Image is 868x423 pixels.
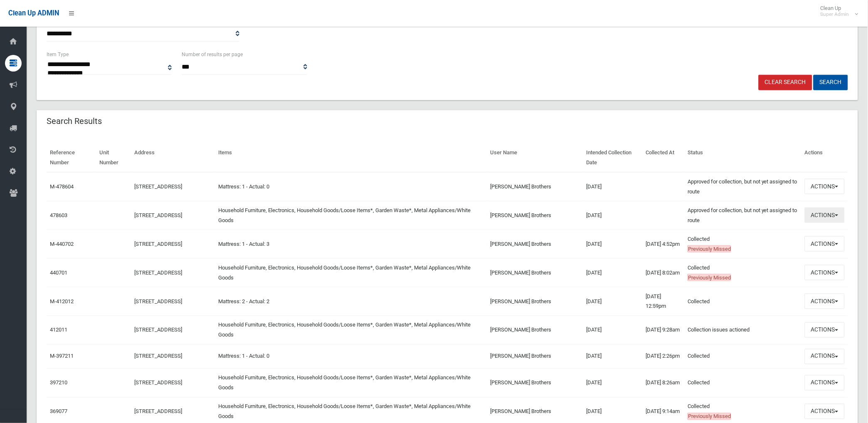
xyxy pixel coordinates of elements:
[131,143,215,172] th: Address
[134,212,182,218] a: [STREET_ADDRESS]
[134,298,182,304] a: [STREET_ADDRESS]
[215,143,487,172] th: Items
[134,353,182,359] a: [STREET_ADDRESS]
[583,143,643,172] th: Intended Collection Date
[583,287,643,316] td: [DATE]
[487,172,583,201] td: [PERSON_NAME] Brothers
[583,258,643,287] td: [DATE]
[805,322,845,338] button: Actions
[583,201,643,230] td: [DATE]
[814,75,848,90] button: Search
[47,50,69,59] label: Item Type
[643,258,684,287] td: [DATE] 8:02am
[487,258,583,287] td: [PERSON_NAME] Brothers
[583,172,643,201] td: [DATE]
[182,50,243,59] label: Number of results per page
[215,172,487,201] td: Mattress: 1 - Actual: 0
[801,143,848,172] th: Actions
[684,369,801,397] td: Collected
[643,369,684,397] td: [DATE] 8:26am
[215,230,487,258] td: Mattress: 1 - Actual: 3
[643,316,684,344] td: [DATE] 9:28am
[134,408,182,415] a: [STREET_ADDRESS]
[583,230,643,258] td: [DATE]
[215,344,487,369] td: Mattress: 1 - Actual: 0
[684,230,801,258] td: Collected
[215,316,487,344] td: Household Furniture, Electronics, Household Goods/Loose Items*, Garden Waste*, Metal Appliances/W...
[643,344,684,369] td: [DATE] 2:26pm
[487,344,583,369] td: [PERSON_NAME] Brothers
[215,287,487,316] td: Mattress: 2 - Actual: 2
[583,369,643,397] td: [DATE]
[134,327,182,333] a: [STREET_ADDRESS]
[684,143,801,172] th: Status
[487,316,583,344] td: [PERSON_NAME] Brothers
[583,344,643,369] td: [DATE]
[816,5,858,17] span: Clean Up
[215,258,487,287] td: Household Furniture, Electronics, Household Goods/Loose Items*, Garden Waste*, Metal Appliances/W...
[50,183,74,190] a: M-478604
[688,245,731,252] span: Previously Missed
[134,270,182,276] a: [STREET_ADDRESS]
[37,113,112,129] header: Search Results
[805,179,845,194] button: Actions
[805,294,845,309] button: Actions
[50,212,67,218] a: 478603
[821,11,849,17] small: Super Admin
[96,143,131,172] th: Unit Number
[684,201,801,230] td: Approved for collection, but not yet assigned to route
[805,208,845,223] button: Actions
[487,287,583,316] td: [PERSON_NAME] Brothers
[805,236,845,252] button: Actions
[759,75,812,90] a: Clear Search
[215,201,487,230] td: Household Furniture, Electronics, Household Goods/Loose Items*, Garden Waste*, Metal Appliances/W...
[50,270,67,276] a: 440701
[487,369,583,397] td: [PERSON_NAME] Brothers
[215,369,487,397] td: Household Furniture, Electronics, Household Goods/Loose Items*, Garden Waste*, Metal Appliances/W...
[643,230,684,258] td: [DATE] 4:52pm
[684,258,801,287] td: Collected
[583,316,643,344] td: [DATE]
[805,404,845,419] button: Actions
[50,353,74,359] a: M-397211
[688,274,731,281] span: Previously Missed
[805,375,845,391] button: Actions
[684,172,801,201] td: Approved for collection, but not yet assigned to route
[487,201,583,230] td: [PERSON_NAME] Brothers
[50,380,67,386] a: 397210
[134,183,182,190] a: [STREET_ADDRESS]
[134,241,182,247] a: [STREET_ADDRESS]
[805,265,845,280] button: Actions
[487,230,583,258] td: [PERSON_NAME] Brothers
[47,143,96,172] th: Reference Number
[684,316,801,344] td: Collection issues actioned
[50,298,74,304] a: M-412012
[50,408,67,415] a: 369077
[50,241,74,247] a: M-440702
[643,143,684,172] th: Collected At
[8,9,59,17] span: Clean Up ADMIN
[134,380,182,386] a: [STREET_ADDRESS]
[643,287,684,316] td: [DATE] 12:59pm
[50,327,67,333] a: 412011
[487,143,583,172] th: User Name
[684,344,801,369] td: Collected
[688,413,731,420] span: Previously Missed
[805,349,845,364] button: Actions
[684,287,801,316] td: Collected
